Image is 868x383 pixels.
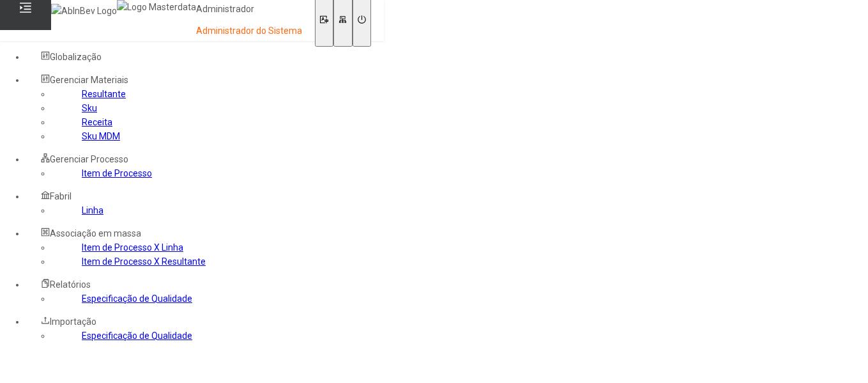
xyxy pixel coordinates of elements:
[82,242,183,253] a: Item de Processo X Linha
[51,4,117,18] img: AbInBev Logo
[50,154,128,164] span: Gerenciar Processo
[82,293,192,304] a: Especificação de Qualidade
[196,25,302,38] p: Administrador do Sistema
[50,317,96,327] span: Importação
[82,205,103,215] a: Linha
[196,3,302,16] p: Administrador
[82,331,192,341] a: Especificação de Qualidade
[82,103,97,113] a: Sku
[82,131,120,141] a: Sku MDM
[82,168,152,178] a: Item de Processo
[50,52,102,62] span: Globalização
[50,279,91,290] span: Relatórios
[82,89,126,99] a: Resultante
[82,117,112,127] a: Receita
[50,228,141,238] span: Associação em massa
[82,256,206,267] a: Item de Processo X Resultante
[50,191,72,201] span: Fabril
[50,75,128,85] span: Gerenciar Materiais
